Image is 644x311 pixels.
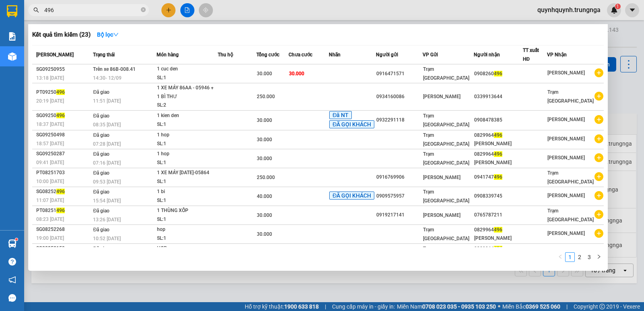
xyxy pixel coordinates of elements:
span: 250.000 [257,175,275,180]
span: 08:23 [DATE] [36,216,64,222]
div: [PERSON_NAME] [474,140,522,148]
div: 0908260 [474,70,522,78]
span: Trên xe 86B-008.41 [93,66,136,72]
span: 20:19 [DATE] [36,98,64,104]
span: 30.000 [257,71,272,76]
span: Đã giao [93,132,109,138]
div: PT09250 [36,88,91,97]
span: [PERSON_NAME] [547,70,585,76]
div: 0829964 [474,245,522,253]
span: 11:07 [DATE] [36,198,64,203]
span: 496 [494,132,502,138]
div: 0829964 [474,131,522,140]
h3: Kết quả tìm kiếm ( 23 ) [32,31,91,39]
div: 0339913644 [474,93,522,101]
span: plus-circle [594,153,603,162]
div: SL: 1 [157,159,217,167]
img: warehouse-icon [8,52,17,61]
span: plus-circle [594,68,603,77]
div: 0829964 [474,150,522,159]
div: 0909575957 [376,192,422,200]
span: ĐÃ GỌI KHÁCH [329,120,374,128]
img: solution-icon [8,32,17,41]
span: Đã giao [93,208,109,214]
span: TT xuất HĐ [523,47,539,62]
div: 1 XE MÁY [DATE]-05864 [157,169,217,177]
div: SG08252159 [36,244,91,253]
span: close-circle [141,7,146,12]
span: Trạm [GEOGRAPHIC_DATA] [547,170,594,185]
span: plus-circle [594,172,603,181]
span: 30.000 [257,117,272,123]
div: 1 THÙNG XỐP [157,206,217,215]
span: left [558,254,563,259]
span: 40.000 [257,194,272,199]
div: SG09250955 [36,65,91,74]
a: 1 [566,253,574,262]
li: Trung Nga [4,4,117,19]
div: 0916471571 [376,70,422,78]
button: right [594,252,604,262]
span: plus-circle [594,92,603,101]
div: SL: 1 [157,196,217,205]
span: Trạm [GEOGRAPHIC_DATA] [423,189,469,204]
div: 0919217141 [376,211,422,219]
span: 496 [56,113,65,118]
span: 14:30 - 12/09 [93,75,122,81]
span: 18:57 [DATE] [36,141,64,146]
img: logo.jpg [4,4,32,32]
span: 11:51 [DATE] [93,98,121,104]
span: Chưa cước [289,52,312,58]
span: 08:35 [DATE] [93,122,121,128]
div: 1 bi [157,187,217,196]
span: [PERSON_NAME] [547,193,585,198]
span: Đã giao [93,170,109,176]
div: [PERSON_NAME] [474,234,522,243]
span: Đã giao [93,89,109,95]
span: [PERSON_NAME] [547,231,585,236]
div: 1 hop [157,131,217,140]
span: Trạm [GEOGRAPHIC_DATA] [423,246,469,260]
span: message [8,294,16,302]
div: SG08252268 [36,225,91,234]
div: 1 XE MÁY 86AA - 05946 + 1 BÌ THƯ [157,84,217,101]
span: plus-circle [594,210,603,219]
span: Nhãn [329,52,341,58]
span: [PERSON_NAME] [423,175,460,180]
div: SG09250498 [36,131,91,139]
strong: Bộ lọc [97,31,119,38]
span: environment [4,45,10,50]
li: Previous Page [555,252,565,262]
div: 0829964 [474,226,522,234]
span: 496 [56,208,65,213]
span: 18:37 [DATE] [36,122,64,127]
li: VP Trạm [GEOGRAPHIC_DATA] [56,34,107,61]
a: 2 [575,253,584,262]
div: 1 cuc den [157,65,217,74]
span: 496 [56,189,65,194]
span: Thu hộ [218,52,233,58]
span: 10:00 [DATE] [36,179,64,184]
span: plus-circle [594,229,603,238]
span: 496 [494,174,502,180]
span: Món hàng [157,52,179,58]
span: 07:28 [DATE] [93,141,121,147]
span: Đã NT [329,111,352,119]
span: 10:52 [DATE] [93,236,121,241]
span: Đã giao [93,113,109,119]
span: 09:41 [DATE] [36,160,64,165]
button: Bộ lọcdown [91,28,125,41]
span: 30.000 [289,71,304,76]
span: question-circle [8,258,16,266]
span: 496 [494,246,502,251]
div: SL: 2 [157,101,217,110]
span: [PERSON_NAME] [423,94,460,99]
div: 0941747 [474,173,522,181]
img: warehouse-icon [8,239,17,248]
div: 0932291118 [376,116,422,124]
input: Tìm tên, số ĐT hoặc mã đơn [44,6,139,14]
span: down [113,32,119,37]
div: 0908339745 [474,192,522,200]
li: Next Page [594,252,604,262]
div: hop [157,225,217,234]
